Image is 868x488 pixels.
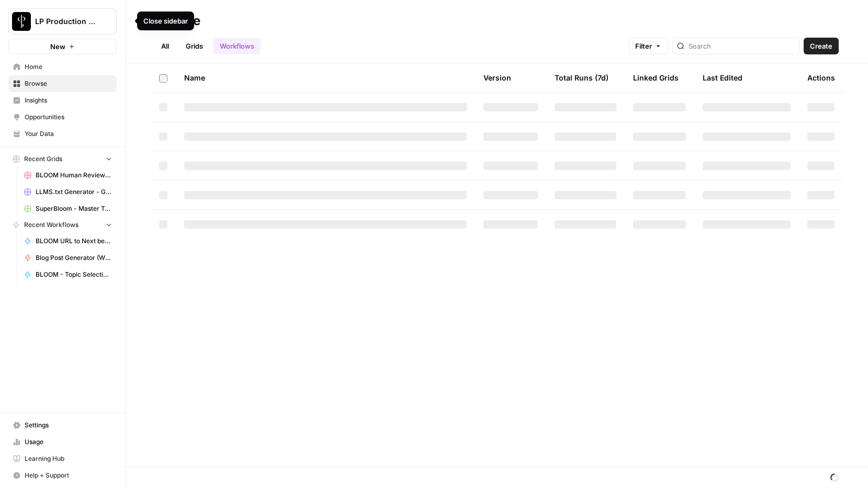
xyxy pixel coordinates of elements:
[8,151,117,167] button: Recent Grids
[36,236,112,246] span: BLOOM URL to Next best blog topic
[184,63,467,92] div: Name
[36,270,112,279] span: BLOOM - Topic Selection w/neighborhood [v2]
[628,38,668,54] button: Filter
[19,266,117,283] a: BLOOM - Topic Selection w/neighborhood [v2]
[8,109,117,126] a: Opportunities
[19,249,117,266] a: Blog Post Generator (Writer + Fact Checker)
[19,184,117,200] a: LLMS.txt Generator - Grid
[25,96,112,105] span: Insights
[36,204,112,213] span: SuperBloom - Master Topic List
[35,16,98,27] span: LP Production Workloads
[689,41,795,51] input: Search
[24,154,62,164] span: Recent Grids
[179,38,209,54] a: Grids
[483,63,511,92] div: Version
[635,41,652,51] span: Filter
[8,59,117,75] a: Home
[24,220,78,230] span: Recent Workflows
[8,75,117,92] a: Browse
[807,63,835,92] div: Actions
[25,129,112,139] span: Your Data
[8,417,117,434] a: Settings
[8,126,117,142] a: Your Data
[8,8,117,35] button: Workspace: LP Production Workloads
[8,217,117,233] button: Recent Workflows
[155,13,200,29] div: Browse
[36,253,112,263] span: Blog Post Generator (Writer + Fact Checker)
[8,450,117,467] a: Learning Hub
[810,41,832,51] span: Create
[12,12,31,31] img: LP Production Workloads Logo
[8,92,117,109] a: Insights
[25,79,112,88] span: Browse
[50,41,65,52] span: New
[633,63,679,92] div: Linked Grids
[19,233,117,249] a: BLOOM URL to Next best blog topic
[8,467,117,484] button: Help + Support
[25,454,112,463] span: Learning Hub
[804,38,839,54] button: Create
[19,167,117,184] a: BLOOM Human Review (ver2)
[36,187,112,197] span: LLMS.txt Generator - Grid
[25,471,112,480] span: Help + Support
[19,200,117,217] a: SuperBloom - Master Topic List
[25,437,112,447] span: Usage
[36,171,112,180] span: BLOOM Human Review (ver2)
[213,38,261,54] a: Workflows
[25,112,112,122] span: Opportunities
[25,62,112,72] span: Home
[25,421,112,430] span: Settings
[555,63,608,92] div: Total Runs (7d)
[8,39,117,54] button: New
[8,434,117,450] a: Usage
[703,63,742,92] div: Last Edited
[155,38,175,54] a: All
